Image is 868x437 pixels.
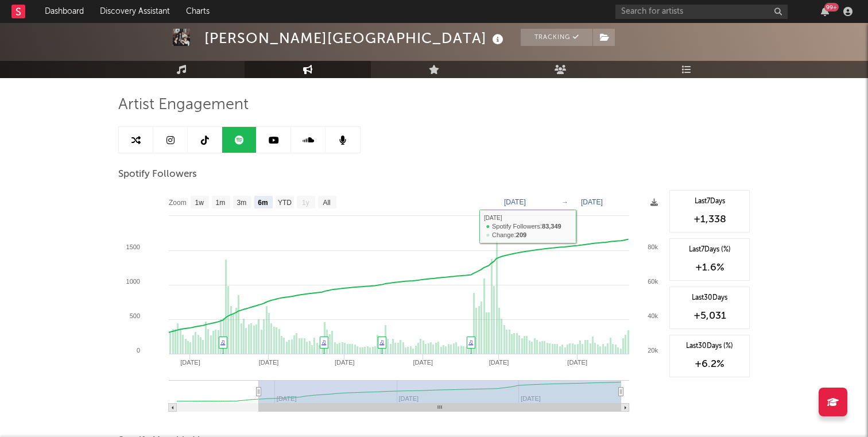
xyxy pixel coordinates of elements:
[676,245,743,255] div: Last 7 Days (%)
[676,196,743,207] div: Last 7 Days
[258,199,268,207] text: 6m
[413,359,433,366] text: [DATE]
[130,312,140,319] text: 500
[259,359,279,366] text: [DATE]
[648,312,658,319] text: 40k
[195,199,204,207] text: 1w
[561,198,568,206] text: →
[180,359,200,366] text: [DATE]
[220,338,225,345] a: ♫
[648,243,658,250] text: 80k
[169,199,187,207] text: Zoom
[676,357,743,371] div: +6.2 %
[676,293,743,303] div: Last 30 Days
[824,3,839,11] div: 99 +
[648,347,658,354] text: 20k
[379,338,384,345] a: ♫
[504,198,526,206] text: [DATE]
[521,29,592,46] button: Tracking
[278,199,292,207] text: YTD
[118,168,197,181] span: Spotify Followers
[126,243,140,250] text: 1500
[581,198,603,206] text: [DATE]
[821,7,829,16] button: 99+
[335,359,355,366] text: [DATE]
[676,341,743,351] div: Last 30 Days (%)
[615,5,788,19] input: Search for artists
[302,199,309,207] text: 1y
[321,338,326,345] a: ♫
[204,29,506,48] div: [PERSON_NAME][GEOGRAPHIC_DATA]
[323,199,330,207] text: All
[676,212,743,226] div: +1,338
[468,338,473,345] a: ♫
[648,278,658,285] text: 60k
[137,347,140,354] text: 0
[126,278,140,285] text: 1000
[489,359,509,366] text: [DATE]
[216,199,226,207] text: 1m
[676,261,743,274] div: +1.6 %
[567,359,587,366] text: [DATE]
[676,309,743,323] div: +5,031
[118,98,249,112] span: Artist Engagement
[237,199,247,207] text: 3m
